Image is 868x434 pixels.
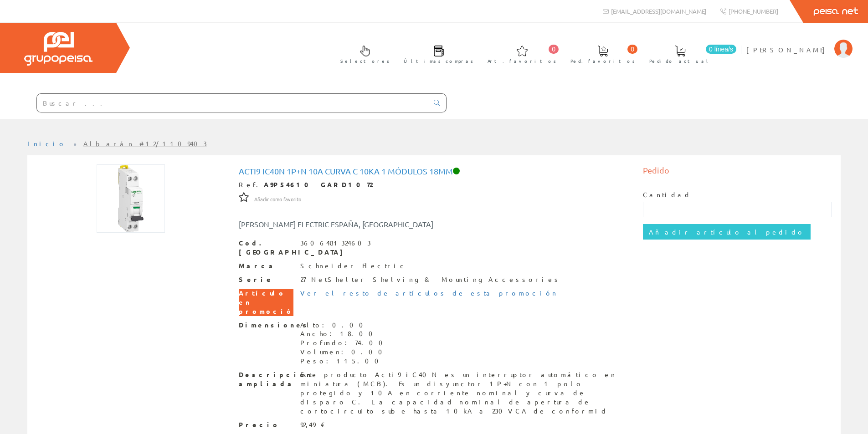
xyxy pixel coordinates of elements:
[239,261,293,271] span: Marca
[746,45,830,54] span: [PERSON_NAME]
[300,289,558,297] a: Ver el resto de artículos de esta promoción
[627,45,637,54] span: 0
[300,420,325,429] div: 92,49 €
[239,239,293,257] span: Cod. [GEOGRAPHIC_DATA]
[37,94,428,112] input: Buscar ...
[300,347,388,357] div: Volumen: 0.00
[395,38,478,69] a: Últimas compras
[729,7,778,15] span: [PHONE_NUMBER]
[300,338,388,347] div: Profundo: 74.00
[254,196,301,203] span: Añadir como favorito
[404,56,473,66] span: Últimas compras
[300,357,388,366] div: Peso: 115.00
[239,167,630,176] h1: Acti9 Ic40n 1p+n 10a Curva C 10kA 1 módulos 18mm
[264,180,372,189] strong: A9P54610 GARD1072
[239,180,630,189] div: Ref.
[746,38,853,46] a: [PERSON_NAME]
[232,219,468,230] div: [PERSON_NAME] ELECTRIC ESPAÑA, [GEOGRAPHIC_DATA]
[300,370,630,416] div: Este producto Acti9 iC40N es un interruptor automático en miniatura (MCB). Es un disyunctor 1P+N ...
[239,289,293,316] span: Artículo en promoción
[300,275,561,284] div: 27 NetShelter Shelving & Mounting Accessories
[300,329,388,338] div: Ancho: 18.00
[254,194,301,203] a: Añadir como favorito
[239,370,293,388] span: Descripción ampliada
[706,45,736,54] span: 0 línea/s
[570,56,635,66] span: Ped. favoritos
[27,139,66,148] a: Inicio
[97,164,165,233] img: Foto artículo Acti9 Ic40n 1p+n 10a Curva C 10kA 1 módulos 18mm (150x150)
[300,321,388,330] div: Alto: 0.00
[488,56,556,66] span: Art. favoritos
[239,420,293,429] span: Precio
[643,164,832,181] div: Pedido
[611,7,706,15] span: [EMAIL_ADDRESS][DOMAIN_NAME]
[643,190,691,199] label: Cantidad
[643,224,811,240] input: Añadir artículo al pedido
[83,139,207,148] a: Albarán #12/1109403
[300,261,407,271] div: Schneider Electric
[239,321,293,330] span: Dimensiones
[24,32,92,66] img: Grupo Peisa
[549,45,559,54] span: 0
[239,275,293,284] span: Serie
[340,56,390,66] span: Selectores
[300,239,371,248] div: 3606481324603
[331,38,394,69] a: Selectores
[649,56,711,66] span: Pedido actual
